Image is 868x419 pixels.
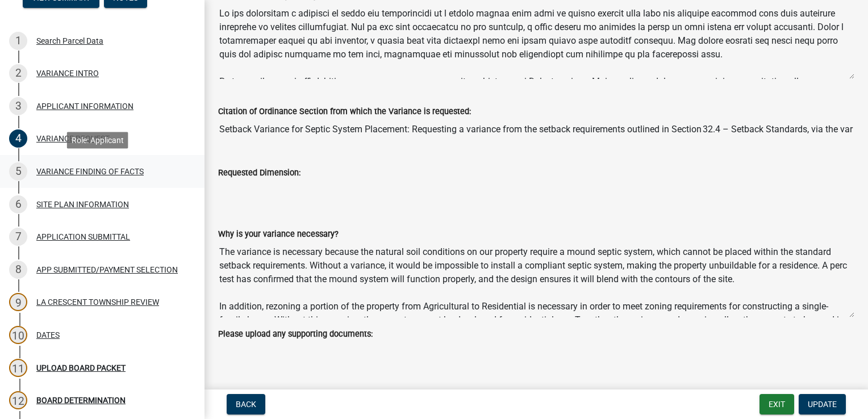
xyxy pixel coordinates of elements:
[36,69,99,77] div: VARIANCE INTRO
[36,396,126,404] div: BOARD DETERMINATION
[9,391,27,409] div: 12
[36,233,130,241] div: APPLICATION SUBMITTAL
[759,394,794,414] button: Exit
[799,394,846,414] button: Update
[9,326,27,344] div: 10
[67,132,128,148] div: Role: Applicant
[9,359,27,377] div: 11
[9,195,27,213] div: 6
[9,261,27,279] div: 8
[218,2,854,79] textarea: Lo ips dolorsitam c adipisci el seddo eiu temporincidi ut l etdolo magnaa enim admi ve quisno exe...
[36,200,129,208] div: SITE PLAN INFORMATION
[9,129,27,148] div: 4
[36,167,144,175] div: VARIANCE FINDING OF FACTS
[9,162,27,181] div: 5
[218,108,471,116] label: Citation of Ordinance Section from which the Variance is requested:
[218,169,301,177] label: Requested Dimension:
[36,298,159,306] div: LA CRESCENT TOWNSHIP REVIEW
[36,135,110,143] div: VARIANCE REQUEST
[36,266,178,274] div: APP SUBMITTED/PAYMENT SELECTION
[218,241,854,318] textarea: The variance is necessary because the natural soil conditions on our property require a mound sep...
[36,102,133,110] div: APPLICANT INFORMATION
[9,32,27,50] div: 1
[36,331,60,339] div: DATES
[9,64,27,82] div: 2
[218,330,373,338] label: Please upload any supporting documents:
[36,364,126,372] div: UPLOAD BOARD PACKET
[9,293,27,311] div: 9
[9,228,27,246] div: 7
[236,400,256,409] span: Back
[808,400,837,409] span: Update
[36,37,103,45] div: Search Parcel Data
[9,97,27,115] div: 3
[218,231,339,238] label: Why is your variance necessary?
[227,394,265,414] button: Back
